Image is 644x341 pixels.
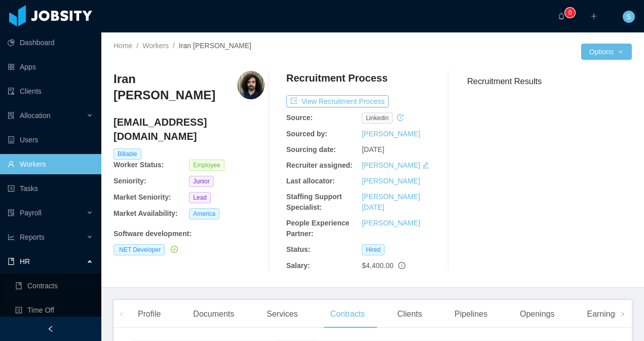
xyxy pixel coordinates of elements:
div: Profile [130,300,169,328]
a: [PERSON_NAME] [362,161,420,169]
b: Market Availability: [113,209,178,217]
span: Reports [20,233,45,241]
i: icon: edit [422,162,429,169]
span: [DATE] [362,145,384,154]
a: [PERSON_NAME][DATE] [362,193,420,211]
span: Billable [113,148,141,160]
div: Pipelines [446,300,496,328]
a: icon: robotUsers [8,130,93,150]
h4: [EMAIL_ADDRESS][DOMAIN_NAME] [113,115,264,143]
div: Clients [389,300,430,328]
a: icon: userWorkers [8,154,93,174]
button: Optionsicon: down [581,44,632,60]
span: Lead [189,192,211,203]
a: icon: profileTasks [8,178,93,199]
span: Hired [362,244,385,255]
button: icon: exportView Recruitment Process [286,95,389,107]
span: Payroll [20,209,42,217]
h3: Recruitment Results [467,75,632,88]
span: Junior [189,176,214,187]
i: icon: solution [8,112,15,119]
b: People Experience Partner: [286,219,350,238]
i: icon: book [8,258,15,265]
span: linkedin [362,112,393,124]
a: icon: bookContracts [15,276,93,296]
b: Software development : [113,230,192,238]
i: icon: plus [590,13,597,20]
a: [PERSON_NAME] [362,177,420,185]
div: Documents [185,300,242,328]
b: Status: [286,245,310,253]
b: Recruiter assigned: [286,161,353,169]
b: Last allocator: [286,177,335,185]
b: Salary: [286,261,310,270]
b: Seniority: [113,177,146,185]
sup: 0 [565,8,575,18]
b: Source: [286,113,313,122]
span: / [173,42,175,50]
a: [PERSON_NAME] [362,219,420,227]
i: icon: right [620,312,625,317]
b: Staffing Support Specialist: [286,193,342,211]
span: HR [20,257,30,266]
span: / [136,42,138,50]
span: Employee [189,160,224,171]
span: America [189,208,219,219]
a: icon: check-circle [169,245,178,253]
div: Contracts [322,300,373,328]
i: icon: line-chart [8,234,15,241]
img: 9030a343-810a-4285-a630-ee9abc04ab13_664be05321f78-400w.png [237,71,264,99]
i: icon: bell [558,13,565,20]
b: Market Seniority: [113,193,171,201]
a: [PERSON_NAME] [362,130,420,138]
span: Iran [PERSON_NAME] [179,42,251,50]
span: .NET Developer [113,244,165,255]
i: icon: file-protect [8,209,15,216]
a: Home [113,42,132,50]
a: icon: profileTime Off [15,300,93,320]
b: Sourcing date: [286,145,336,154]
h4: Recruitment Process [286,71,388,85]
a: icon: exportView Recruitment Process [286,97,389,105]
div: Openings [512,300,563,328]
i: icon: left [119,312,124,317]
a: icon: pie-chartDashboard [8,32,93,53]
b: Sourced by: [286,130,327,138]
span: S [626,11,631,23]
span: info-circle [398,262,405,269]
h3: Iran [PERSON_NAME] [113,71,237,104]
span: $4,400.00 [362,261,393,270]
a: icon: auditClients [8,81,93,101]
b: Worker Status: [113,161,164,169]
span: Allocation [20,111,51,120]
a: Workers [142,42,169,50]
a: icon: appstoreApps [8,57,93,77]
i: icon: check-circle [171,246,178,253]
i: icon: history [397,114,404,121]
div: Services [258,300,306,328]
